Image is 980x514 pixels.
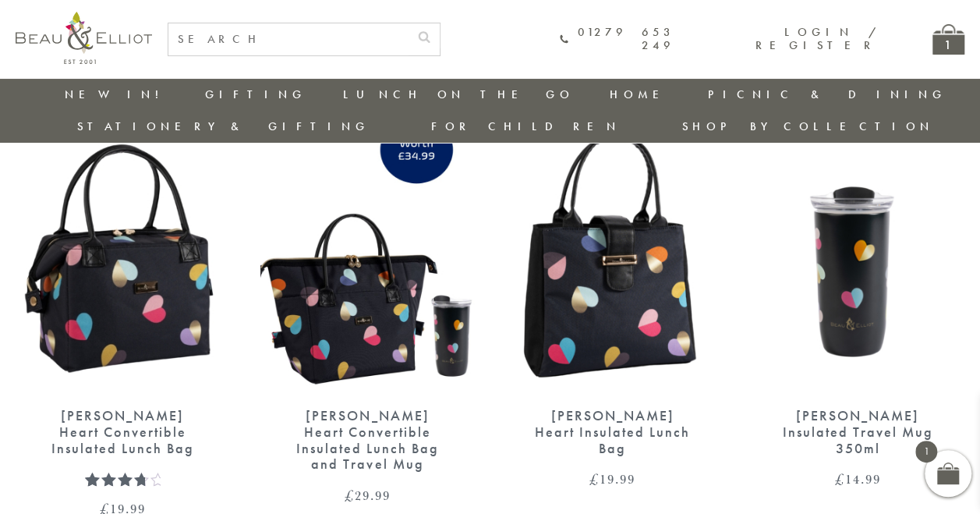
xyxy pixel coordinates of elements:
[932,24,964,55] a: 1
[751,116,964,392] img: Emily Insulated Travel Mug Emily Heart Travel Mug
[560,26,674,53] a: 01279 653 249
[834,470,844,488] span: £
[345,486,355,505] span: £
[533,408,692,456] div: [PERSON_NAME] Heart Insulated Lunch Bag
[610,87,672,102] a: Home
[16,116,229,392] img: Emily convertible lunch bag
[431,119,621,134] a: For Children
[168,23,409,55] input: SEARCH
[708,87,946,102] a: Picnic & Dining
[85,472,94,507] span: 1
[345,486,391,505] bdi: 29.99
[342,87,573,102] a: Lunch On The Go
[288,408,447,473] div: [PERSON_NAME] Heart Convertible Insulated Lunch Bag and Travel Mug
[506,116,720,486] a: Emily Heart Insulated Lunch Bag [PERSON_NAME] Heart Insulated Lunch Bag £19.99
[260,116,474,392] img: Emily Heart Convertible Lunch Bag and Travel Mug
[682,119,934,134] a: Shop by collection
[43,408,202,456] div: [PERSON_NAME] Heart Convertible Insulated Lunch Bag
[506,116,720,392] img: Emily Heart Insulated Lunch Bag
[16,12,152,64] img: logo
[834,470,880,488] bdi: 14.99
[589,470,600,488] span: £
[65,87,169,102] a: New in!
[77,119,370,134] a: Stationery & Gifting
[85,472,161,486] div: Rated 4.00 out of 5
[205,87,306,102] a: Gifting
[751,116,964,486] a: Emily Insulated Travel Mug Emily Heart Travel Mug [PERSON_NAME] Insulated Travel Mug 350ml £14.99
[915,441,937,463] span: 1
[260,116,474,502] a: Emily Heart Convertible Lunch Bag and Travel Mug [PERSON_NAME] Heart Convertible Insulated Lunch ...
[778,408,937,456] div: [PERSON_NAME] Insulated Travel Mug 350ml
[755,24,878,53] a: Login / Register
[589,470,635,488] bdi: 19.99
